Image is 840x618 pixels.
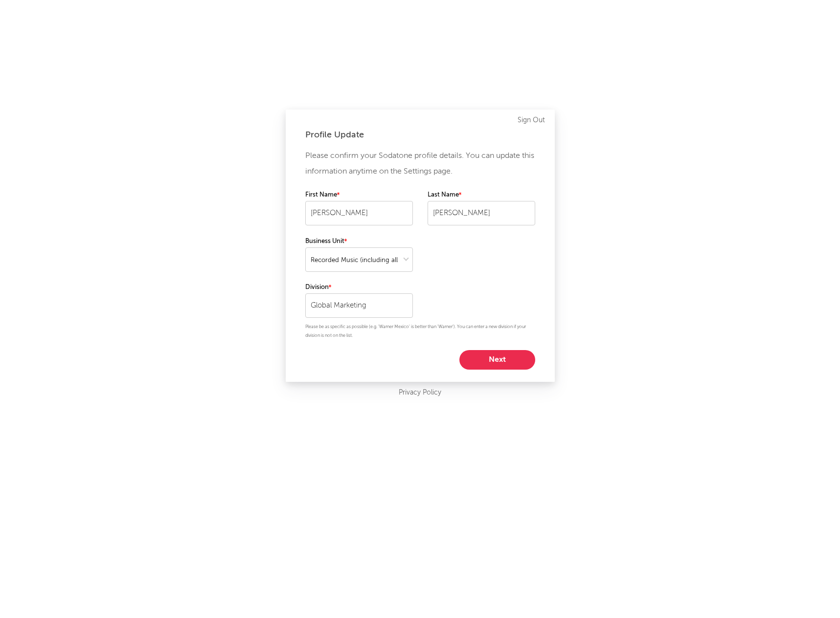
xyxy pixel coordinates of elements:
label: First Name [305,189,413,201]
p: Please be as specific as possible (e.g. 'Warner Mexico' is better than 'Warner'). You can enter a... [305,323,535,340]
label: Last Name [428,189,535,201]
input: Your division [305,293,413,318]
label: Business Unit [305,236,413,247]
a: Sign Out [518,114,545,126]
input: Your first name [305,201,413,225]
input: Your last name [428,201,535,225]
button: Next [459,350,535,370]
div: Profile Update [305,129,535,141]
a: Privacy Policy [399,387,441,399]
label: Division [305,282,413,293]
p: Please confirm your Sodatone profile details. You can update this information anytime on the Sett... [305,148,535,179]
